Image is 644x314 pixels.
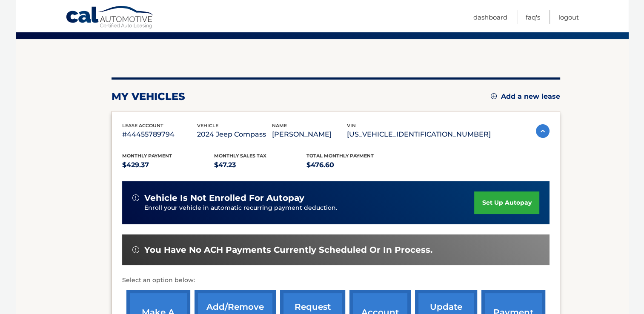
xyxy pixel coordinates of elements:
[474,191,539,214] a: set up autopay
[122,128,197,140] p: #44455789794
[122,275,550,285] p: Select an option below:
[491,93,497,99] img: add.svg
[347,123,356,128] span: vin
[112,90,185,103] h2: my vehicles
[473,10,507,24] a: Dashboard
[132,246,139,253] img: alert-white.svg
[306,159,399,171] p: $476.60
[122,159,215,171] p: $429.37
[526,10,540,24] a: FAQ's
[347,128,491,140] p: [US_VEHICLE_IDENTIFICATION_NUMBER]
[122,153,172,159] span: Monthly Payment
[144,203,475,213] p: Enroll your vehicle in automatic recurring payment deduction.
[272,128,347,140] p: [PERSON_NAME]
[197,128,272,140] p: 2024 Jeep Compass
[144,245,432,255] span: You have no ACH payments currently scheduled or in process.
[491,92,560,101] a: Add a new lease
[122,123,163,128] span: lease account
[132,194,139,201] img: alert-white.svg
[536,124,550,138] img: accordion-active.svg
[272,123,287,128] span: name
[558,10,579,24] a: Logout
[214,153,266,159] span: Monthly sales Tax
[66,6,155,30] a: Cal Automotive
[214,159,306,171] p: $47.23
[306,153,374,159] span: Total Monthly Payment
[197,123,218,128] span: vehicle
[144,193,304,203] span: vehicle is not enrolled for autopay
